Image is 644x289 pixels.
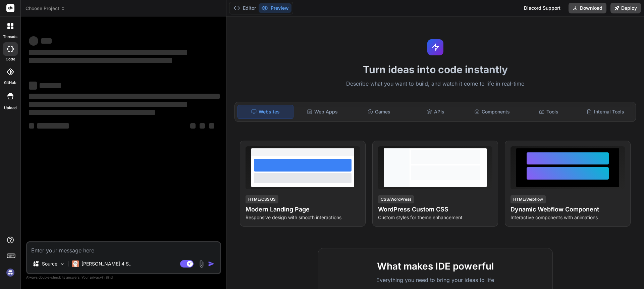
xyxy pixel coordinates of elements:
h4: Modern Landing Page [246,205,360,214]
button: Deploy [610,3,641,13]
span: ‌ [29,36,38,46]
h4: Dynamic Webflow Component [511,205,625,214]
span: privacy [90,275,102,279]
span: ‌ [29,110,155,115]
div: HTML/CSS/JS [246,195,278,203]
span: Choose Project [25,5,65,12]
button: Editor [231,3,259,13]
button: Download [569,3,606,13]
label: Upload [4,105,17,111]
span: ‌ [40,83,61,88]
p: Describe what you want to build, and watch it come to life in real-time [230,80,640,88]
h4: WordPress Custom CSS [378,205,492,214]
span: ‌ [209,123,214,129]
span: ‌ [29,102,187,107]
label: threads [3,34,17,40]
p: Custom styles for theme enhancement [378,214,492,221]
p: Everything you need to bring your ideas to life [329,276,542,284]
div: Components [465,105,520,119]
div: Tools [521,105,577,119]
label: GitHub [4,80,16,86]
div: APIs [408,105,463,119]
label: code [6,56,15,62]
img: icon [208,260,215,267]
span: ‌ [29,82,37,90]
span: ‌ [29,58,172,63]
img: Claude 4 Sonnet [72,260,79,267]
div: Web Apps [295,105,350,119]
span: ‌ [29,94,220,99]
p: Interactive components with animations [511,214,625,221]
div: HTML/Webflow [511,195,546,203]
button: Preview [259,3,291,13]
div: Discord Support [520,3,565,13]
span: ‌ [29,123,34,129]
span: ‌ [200,123,205,129]
span: ‌ [190,123,196,129]
p: Always double-check its answers. Your in Bind [26,274,221,281]
span: ‌ [37,123,69,129]
div: Games [352,105,407,119]
span: ‌ [29,50,187,55]
p: Responsive design with smooth interactions [246,214,360,221]
p: [PERSON_NAME] 4 S.. [82,260,131,267]
div: Websites [237,105,293,119]
h1: Turn ideas into code instantly [230,63,640,76]
div: Internal Tools [578,105,633,119]
div: CSS/WordPress [378,195,414,203]
h2: What makes IDE powerful [329,259,542,273]
img: signin [5,267,16,278]
span: ‌ [41,38,52,44]
p: Source [42,260,57,267]
img: attachment [198,260,205,268]
img: Pick Models [59,261,65,267]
